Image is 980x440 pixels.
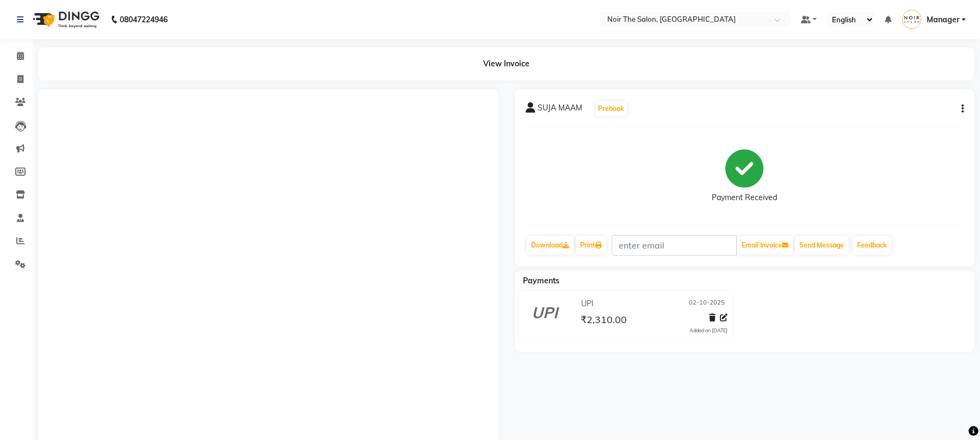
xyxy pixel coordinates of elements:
[712,192,777,203] div: Payment Received
[902,10,921,29] img: Manager
[538,102,582,117] span: SUJA MAAM
[527,236,574,255] a: Download
[595,101,627,116] button: Prebook
[523,276,559,286] span: Payments
[689,327,728,334] div: Added on [DATE]
[927,14,959,26] span: Manager
[581,298,594,309] span: UPI
[689,298,725,309] span: 02-10-2025
[576,236,606,255] a: Print
[581,313,627,329] span: ₹2,310.00
[28,4,102,35] img: logo
[612,235,737,256] input: enter email
[853,236,891,255] a: Feedback
[120,4,168,35] b: 08047224946
[38,47,975,80] div: View Invoice
[737,236,793,255] button: Email Invoice
[795,236,848,255] button: Send Message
